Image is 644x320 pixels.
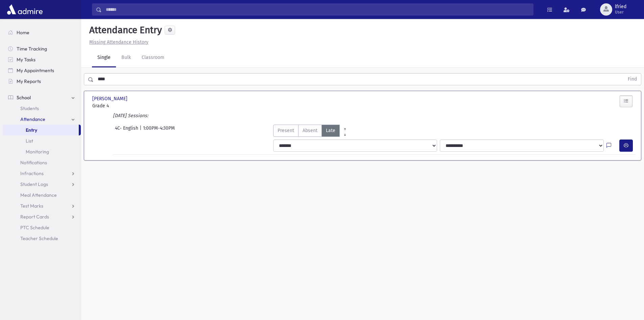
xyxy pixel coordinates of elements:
[3,103,81,114] a: Students
[615,9,626,15] span: User
[26,149,49,155] span: Monitoring
[116,48,136,67] a: Bulk
[17,78,41,84] span: My Reports
[20,159,47,166] span: Notifications
[26,127,37,133] span: Entry
[3,200,81,211] a: Test Marks
[87,39,148,45] a: Missing Attendance History
[92,48,116,67] a: Single
[17,67,54,73] span: My Appointments
[20,116,45,122] span: Attendance
[3,222,81,233] a: PTC Schedule
[20,170,44,176] span: Infractions
[3,233,81,244] a: Teacher Schedule
[20,192,57,198] span: Meal Attendance
[136,48,170,67] a: Classroom
[278,127,294,134] span: Present
[3,27,81,38] a: Home
[20,181,48,187] span: Student Logs
[3,125,79,135] a: Entry
[20,203,43,209] span: Test Marks
[92,102,177,109] span: Grade 4
[624,73,641,85] button: Find
[89,39,148,45] u: Missing Attendance History
[17,29,29,36] span: Home
[340,130,350,135] a: All Later
[20,214,49,220] span: Report Cards
[3,65,81,76] a: My Appointments
[3,146,81,157] a: Monitoring
[3,76,81,87] a: My Reports
[113,113,148,119] i: [DATE] Sessions:
[3,54,81,65] a: My Tasks
[326,127,335,134] span: Late
[3,114,81,125] a: Attendance
[5,3,44,16] img: AdmirePro
[102,3,533,16] input: Search
[3,211,81,222] a: Report Cards
[143,125,175,137] span: 1:00PM-4:30PM
[3,92,81,103] a: School
[3,43,81,54] a: Time Tracking
[26,138,33,144] span: List
[340,125,350,130] a: All Prior
[87,24,162,36] h5: Attendance Entry
[115,125,140,137] span: 4C- English
[3,157,81,168] a: Notifications
[17,46,47,52] span: Time Tracking
[20,105,39,111] span: Students
[20,235,58,241] span: Teacher Schedule
[17,57,35,63] span: My Tasks
[17,94,31,101] span: School
[92,95,129,102] span: [PERSON_NAME]
[3,190,81,200] a: Meal Attendance
[3,135,81,146] a: List
[303,127,317,134] span: Absent
[273,125,350,137] div: AttTypes
[3,179,81,190] a: Student Logs
[20,225,49,231] span: PTC Schedule
[140,125,143,137] span: |
[3,168,81,179] a: Infractions
[615,4,626,9] span: lfried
